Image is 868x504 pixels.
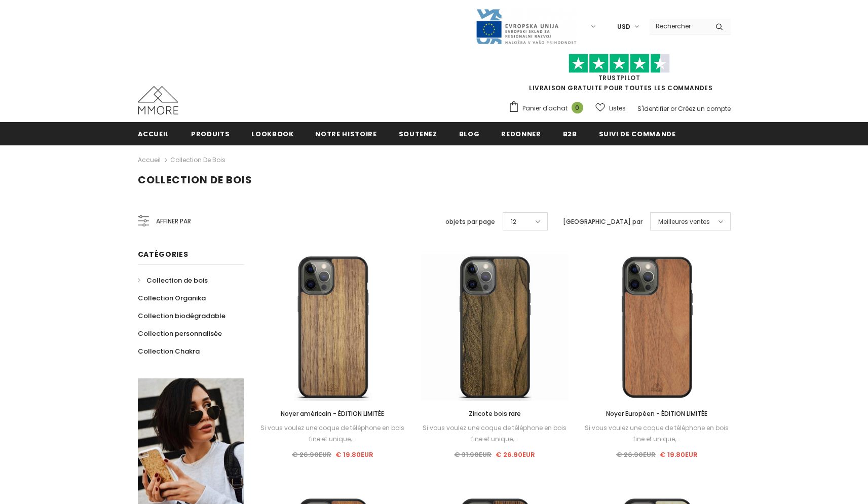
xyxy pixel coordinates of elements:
[191,129,230,139] span: Produits
[563,129,577,139] span: B2B
[459,129,480,139] span: Blog
[563,217,643,227] label: [GEOGRAPHIC_DATA] par
[138,154,161,166] a: Accueil
[251,122,293,145] a: Lookbook
[599,122,676,145] a: Suivi de commande
[501,129,541,139] span: Redonner
[637,104,669,113] a: S'identifier
[445,217,495,227] label: objets par page
[138,311,225,321] span: Collection biodégradable
[138,307,225,325] a: Collection biodégradable
[508,101,588,116] a: Panier d'achat 0
[469,409,521,418] span: Ziricote bois rare
[138,289,206,307] a: Collection Organika
[496,450,535,459] span: € 26.90EUR
[569,54,670,73] img: Faites confiance aux étoiles pilotes
[650,19,708,33] input: Search Site
[454,450,492,459] span: € 31.90EUR
[399,122,437,145] a: soutenez
[315,122,376,145] a: Notre histoire
[421,422,568,445] div: Si vous voulez une coque de téléphone en bois fine et unique,...
[606,409,707,418] span: Noyer Européen - ÉDITION LIMITÉE
[138,173,252,187] span: Collection de bois
[281,409,384,418] span: Noyer américain - ÉDITION LIMITÉE
[191,122,230,145] a: Produits
[670,104,676,113] span: or
[138,346,200,356] span: Collection Chakra
[138,122,170,145] a: Accueil
[658,217,710,227] span: Meilleures ventes
[511,217,516,227] span: 12
[315,129,376,139] span: Notre histoire
[138,129,170,139] span: Accueil
[138,249,188,259] span: Catégories
[146,276,208,285] span: Collection de bois
[335,450,373,459] span: € 19.80EUR
[399,129,437,139] span: soutenez
[138,325,222,342] a: Collection personnalisée
[170,156,225,164] a: Collection de bois
[583,422,730,445] div: Si vous voulez une coque de téléphone en bois fine et unique,...
[251,129,293,139] span: Lookbook
[595,99,626,117] a: Listes
[563,122,577,145] a: B2B
[292,450,331,459] span: € 26.90EUR
[259,408,406,419] a: Noyer américain - ÉDITION LIMITÉE
[156,216,191,227] span: Affiner par
[259,422,406,445] div: Si vous voulez une coque de téléphone en bois fine et unique,...
[138,342,200,360] a: Collection Chakra
[572,102,583,113] span: 0
[609,103,626,113] span: Listes
[421,408,568,419] a: Ziricote bois rare
[599,129,676,139] span: Suivi de commande
[459,122,480,145] a: Blog
[138,272,208,289] a: Collection de bois
[475,22,577,30] a: Javni Razpis
[660,450,698,459] span: € 19.80EUR
[678,104,731,113] a: Créez un compte
[522,103,568,113] span: Panier d'achat
[598,73,640,82] a: TrustPilot
[616,450,656,459] span: € 26.90EUR
[617,22,630,32] span: USD
[138,329,222,338] span: Collection personnalisée
[501,122,541,145] a: Redonner
[583,408,730,419] a: Noyer Européen - ÉDITION LIMITÉE
[138,293,206,303] span: Collection Organika
[475,8,577,45] img: Javni Razpis
[138,86,178,114] img: Cas MMORE
[508,58,731,92] span: LIVRAISON GRATUITE POUR TOUTES LES COMMANDES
